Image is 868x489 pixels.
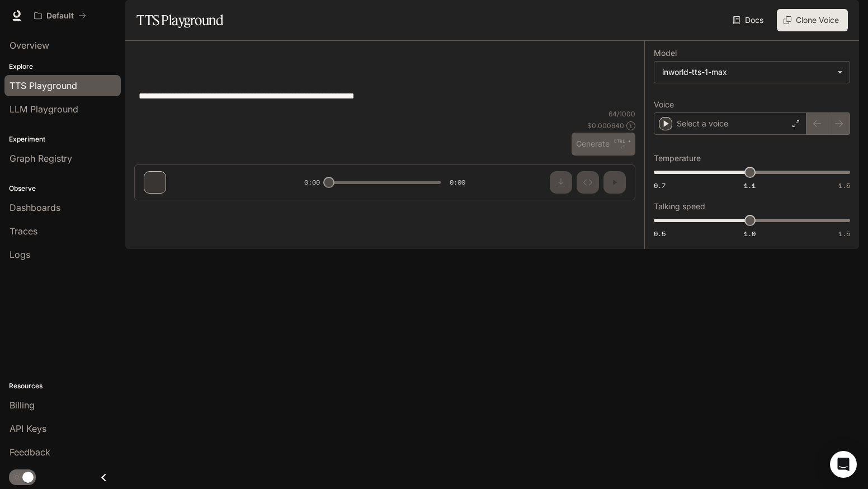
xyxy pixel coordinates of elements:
p: Voice [654,101,674,109]
span: 1.1 [744,181,756,190]
p: $ 0.000640 [587,121,624,130]
span: 1.0 [744,229,756,238]
p: Default [46,11,74,21]
p: Temperature [654,154,701,162]
div: Open Intercom Messenger [830,451,857,478]
span: 0.5 [654,229,666,238]
span: 1.5 [838,229,850,238]
div: inworld-tts-1-max [662,67,832,78]
span: 1.5 [838,181,850,190]
h1: TTS Playground [136,9,223,31]
button: All workspaces [29,4,91,27]
span: 0.7 [654,181,666,190]
button: Clone Voice [777,9,848,31]
p: Select a voice [677,118,728,129]
p: Model [654,49,677,57]
a: Docs [730,9,768,31]
div: inworld-tts-1-max [654,62,850,83]
p: Talking speed [654,203,705,210]
p: 64 / 1000 [608,109,635,119]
